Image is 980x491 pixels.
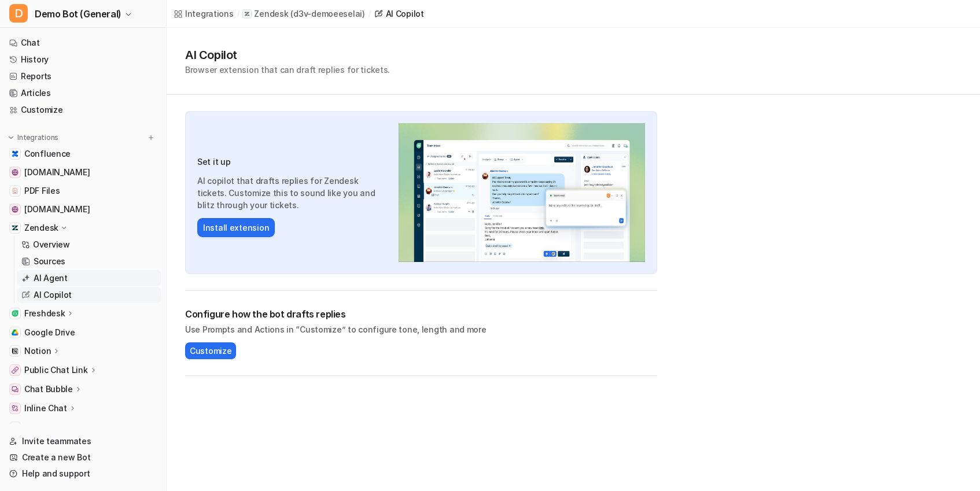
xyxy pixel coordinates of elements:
[24,308,65,319] p: Freshdesk
[12,150,19,157] img: Confluence
[24,222,58,234] p: Zendesk
[5,324,161,341] a: Google DriveGoogle Drive
[5,449,161,466] a: Create a new Bot
[185,342,236,359] button: Customize
[386,8,424,20] div: AI Copilot
[34,272,68,284] p: AI Agent
[5,51,161,68] a: History
[12,206,19,213] img: www.airbnb.com
[5,201,161,217] a: www.airbnb.com[DOMAIN_NAME]
[290,8,364,20] p: ( d3v-demoeeselai )
[12,348,19,355] img: Notion
[242,8,364,20] a: Zendesk(d3v-demoeeselai)
[24,383,73,395] p: Chat Bubble
[34,289,72,301] p: AI Copilot
[12,187,19,194] img: PDF Files
[197,156,387,168] h3: Set it up
[254,8,288,20] p: Zendesk
[5,433,161,449] a: Invite teammates
[12,329,19,336] img: Google Drive
[5,132,62,143] button: Integrations
[5,68,161,84] a: Reports
[5,146,161,162] a: ConfluenceConfluence
[12,386,19,393] img: Chat Bubble
[35,6,121,22] span: Demo Bot (General)
[12,169,19,176] img: www.atlassian.com
[399,123,645,262] img: Zendesk AI Copilot
[17,133,58,142] p: Integrations
[147,134,155,142] img: menu_add.svg
[24,364,88,376] p: Public Chat Link
[369,9,371,19] span: /
[5,466,161,482] a: Help and support
[5,183,161,199] a: PDF FilesPDF Files
[12,224,19,231] img: Zendesk
[185,46,390,64] h1: AI Copilot
[12,310,19,317] img: Freshdesk
[12,367,19,374] img: Public Chat Link
[5,164,161,180] a: www.atlassian.com[DOMAIN_NAME]
[24,327,75,338] span: Google Drive
[24,204,90,215] span: [DOMAIN_NAME]
[17,287,161,303] a: AI Copilot
[185,307,657,321] h2: Configure how the bot drafts replies
[5,102,161,118] a: Customize
[5,35,161,51] a: Chat
[185,8,234,20] div: Integrations
[24,345,51,357] p: Notion
[9,4,28,23] span: D
[237,9,240,19] span: /
[185,64,390,76] p: Browser extension that can draft replies for tickets.
[33,239,70,250] p: Overview
[24,148,71,160] span: Confluence
[190,345,231,357] span: Customize
[17,237,161,253] a: Overview
[7,134,15,142] img: expand menu
[24,185,60,197] span: PDF Files
[24,422,46,433] p: Slack
[34,256,65,267] p: Sources
[374,8,424,20] a: AI Copilot
[197,175,387,211] p: AI copilot that drafts replies for Zendesk tickets. Customize this to sound like you and blitz th...
[12,405,19,412] img: Inline Chat
[17,253,161,270] a: Sources
[24,403,67,414] p: Inline Chat
[17,270,161,286] a: AI Agent
[174,8,234,20] a: Integrations
[185,323,657,335] p: Use Prompts and Actions in “Customize” to configure tone, length and more
[5,85,161,101] a: Articles
[24,167,90,178] span: [DOMAIN_NAME]
[197,218,275,237] button: Install extension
